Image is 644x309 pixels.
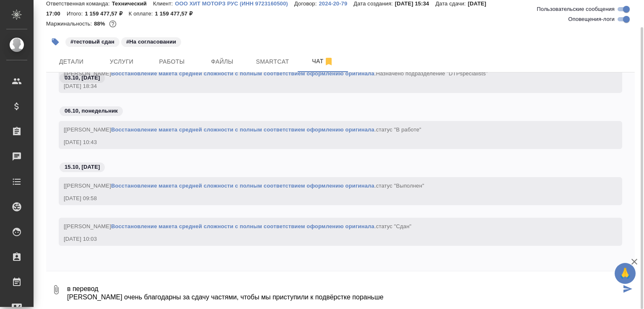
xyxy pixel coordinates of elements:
p: 06.10, понедельник [65,107,118,115]
span: Файлы [202,57,242,67]
p: 15.10, [DATE] [65,163,100,171]
button: 115553.32 RUB; [107,18,118,29]
span: Работы [152,57,192,67]
div: [DATE] 09:58 [64,194,593,203]
span: Smartcat [252,57,293,67]
p: Итого: [67,10,85,17]
button: Добавить тэг [46,33,65,51]
span: Оповещения-логи [568,15,615,23]
span: статус "Сдан" [376,223,412,229]
div: [DATE] 10:03 [64,235,593,243]
span: На согласовании [120,38,182,45]
span: Пользовательские сообщения [537,5,615,13]
button: 🙏 [615,263,636,284]
div: [DATE] 10:43 [64,138,593,147]
span: Детали [51,57,91,67]
a: Восстановление макета средней сложности с полным соответствием оформлению оригинала [111,126,374,133]
span: Чат [303,56,343,67]
p: ООО ХИТ МОТОРЗ РУС (ИНН 9723160500) [175,0,294,7]
p: 88% [94,21,107,27]
p: Дата сдачи: [435,0,467,7]
p: Договор: [294,0,319,7]
span: тестовый сдан [65,38,120,45]
p: #На согласовании [126,38,176,46]
p: [DATE] 15:34 [395,0,436,7]
a: Восстановление макета средней сложности с полным соответствием оформлению оригинала [111,183,374,189]
p: #тестовый сдан [70,38,114,46]
span: [[PERSON_NAME] . [64,126,421,133]
span: Услуги [101,57,142,67]
p: 1 159 477,57 ₽ [85,10,128,17]
span: статус "Выполнен" [376,183,424,189]
svg: Отписаться [324,57,334,67]
p: Дата создания: [353,0,395,7]
p: Клиент: [153,0,175,7]
p: 03.10, [DATE] [65,74,100,82]
p: 2024-20-79 [319,0,353,7]
a: Восстановление макета средней сложности с полным соответствием оформлению оригинала [111,223,374,229]
p: К оплате: [129,10,155,17]
span: статус "В работе" [376,126,421,133]
p: Технический [112,0,153,7]
span: [[PERSON_NAME] . [64,183,424,189]
span: [[PERSON_NAME] . [64,223,411,229]
p: Маржинальность: [46,21,94,27]
span: 🙏 [618,265,632,282]
p: 1 159 477,57 ₽ [155,10,199,17]
p: Ответственная команда: [46,0,112,7]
